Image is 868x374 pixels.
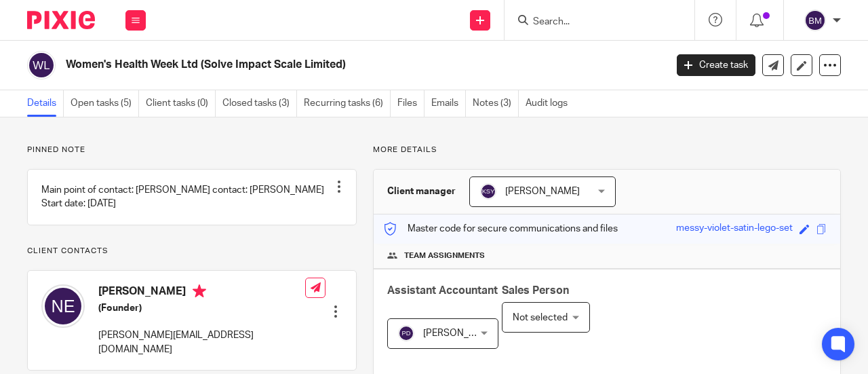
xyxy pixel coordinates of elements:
a: Recurring tasks (6) [304,90,391,117]
img: svg%3E [398,325,414,341]
h2: Women's Health Week Ltd (Solve Impact Scale Limited) [66,58,538,72]
a: Open tasks (5) [71,90,139,117]
input: Search [532,16,654,29]
span: Team assignments [404,250,485,261]
i: Primary [193,284,206,298]
p: Pinned note [27,145,357,155]
img: svg%3E [27,51,56,79]
a: Closed tasks (3) [222,90,297,117]
img: svg%3E [804,10,826,31]
p: More details [373,145,841,155]
p: Master code for secure communications and files [384,222,618,236]
a: Audit logs [526,90,574,117]
a: Create task [677,54,755,76]
a: Notes (3) [473,90,519,117]
span: Sales Person [502,285,569,296]
img: svg%3E [480,183,496,200]
a: Files [397,90,425,117]
a: Details [27,90,64,117]
span: Not selected [513,313,568,322]
a: Client tasks (0) [146,90,216,117]
span: Assistant Accountant [387,285,498,296]
div: messy-violet-satin-lego-set [676,221,793,237]
p: Client contacts [27,246,357,257]
img: Pixie [27,11,95,29]
h5: (Founder) [98,301,305,315]
img: svg%3E [41,284,85,328]
h4: [PERSON_NAME] [98,284,305,301]
p: [PERSON_NAME][EMAIL_ADDRESS][DOMAIN_NAME] [98,329,305,356]
span: [PERSON_NAME] [423,329,498,338]
span: [PERSON_NAME] [505,187,580,196]
h3: Client manager [387,185,456,198]
a: Emails [431,90,466,117]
